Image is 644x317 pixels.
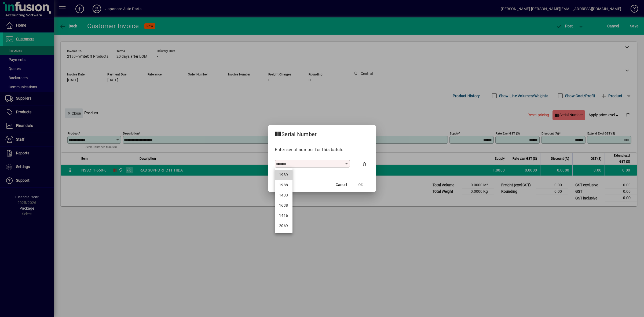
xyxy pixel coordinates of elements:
mat-option: 1433 [275,190,292,201]
span: Cancel [336,182,347,188]
mat-option: 2069 [275,221,292,231]
mat-option: 1939 [275,170,292,180]
div: 1416 [279,213,288,218]
div: 1638 [279,203,288,208]
div: 1939 [279,172,288,178]
mat-error: Required [276,167,346,173]
button: Cancel [333,180,350,190]
mat-option: 1416 [275,211,292,221]
div: 1988 [279,182,288,188]
div: 2069 [279,223,288,229]
p: Enter serial number for this batch. [275,147,369,153]
mat-option: 1988 [275,180,292,190]
mat-option: 1638 [275,201,292,211]
div: 1433 [279,192,288,198]
h2: Serial Number [268,125,323,141]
